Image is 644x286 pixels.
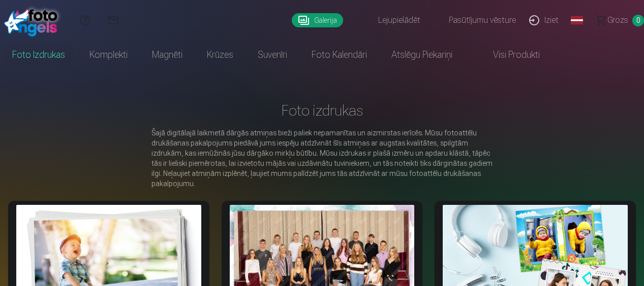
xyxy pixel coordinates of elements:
[379,41,465,69] a: Atslēgu piekariņi
[195,41,246,69] a: Krūzes
[16,101,628,120] h1: Foto izdrukas
[632,15,644,26] span: 0
[246,41,299,69] a: Suvenīri
[607,14,628,26] span: Grozs
[465,41,552,69] a: Visi produkti
[299,41,379,69] a: Foto kalendāri
[151,128,493,189] p: Šajā digitālajā laikmetā dārgās atmiņas bieži paliek nepamanītas un aizmirstas ierīcēs. Mūsu foto...
[77,41,140,69] a: Komplekti
[4,4,63,37] img: /fa1
[292,13,343,27] a: Galerija
[140,41,195,69] a: Magnēti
